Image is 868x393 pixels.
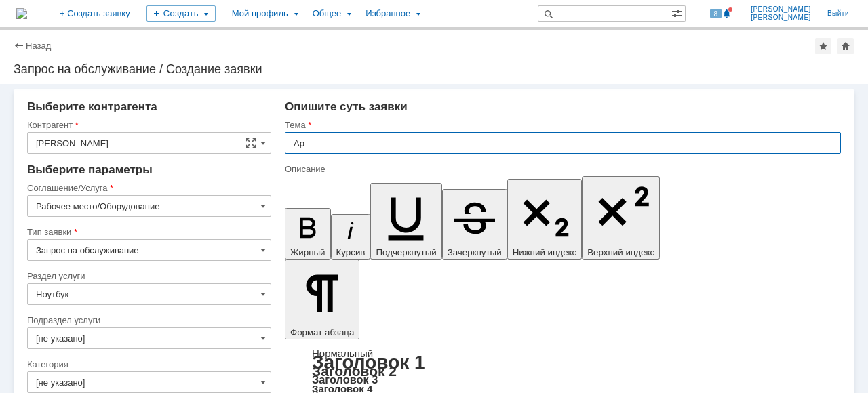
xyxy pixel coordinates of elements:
span: Формат абзаца [290,327,354,337]
a: Нормальный [312,348,373,359]
a: Назад [26,41,51,51]
button: Верхний индекс [582,176,660,260]
span: Опишите суть заявки [285,100,408,113]
a: Заголовок 2 [312,363,397,379]
button: Подчеркнутый [370,183,441,260]
button: Курсив [331,214,371,260]
span: Жирный [290,247,325,257]
span: Нижний индекс [513,247,577,257]
div: Раздел услуги [27,272,269,281]
a: Перейти на домашнюю страницу [16,8,27,19]
span: Зачеркнутый [448,247,502,257]
span: [PERSON_NAME] [751,5,811,14]
div: Описание [285,165,838,173]
button: Зачеркнутый [442,189,507,260]
div: Категория [27,360,269,369]
span: 8 [710,9,722,18]
span: Сложная форма [245,138,256,148]
div: Тип заявки [27,228,269,236]
button: Формат абзаца [285,260,359,339]
button: Жирный [285,208,331,260]
a: Заголовок 1 [312,352,425,373]
a: Заголовок 3 [312,373,378,386]
div: Контрагент [27,121,269,129]
div: Подраздел услуги [27,316,269,325]
div: Добавить в избранное [815,38,831,54]
div: Создать [146,5,216,22]
span: Выберите параметры [27,163,153,176]
span: [PERSON_NAME] [751,14,811,22]
span: Выберите контрагента [27,100,157,113]
span: Подчеркнутый [376,247,436,257]
div: Тема [285,121,838,129]
span: Верхний индекс [587,247,654,257]
div: Сделать домашней страницей [837,38,854,54]
div: Запрос на обслуживание / Создание заявки [14,62,854,76]
span: Расширенный поиск [671,6,685,19]
button: Нижний индекс [507,179,583,260]
span: Курсив [336,247,366,257]
div: Соглашение/Услуга [27,184,269,192]
img: logo [16,8,27,19]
